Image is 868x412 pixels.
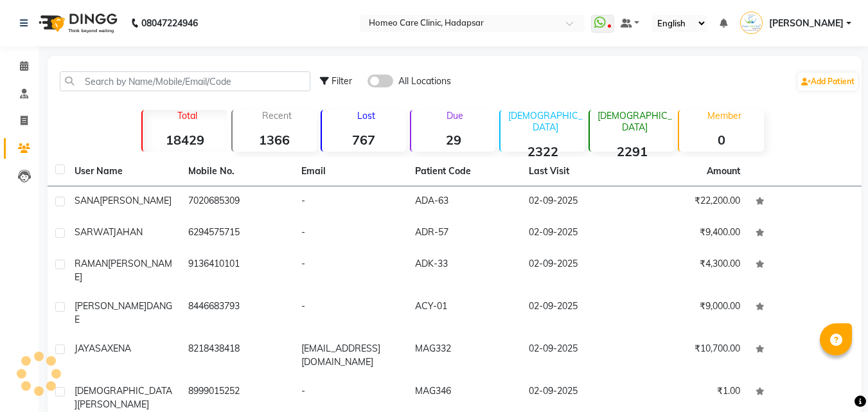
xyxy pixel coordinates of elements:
[500,143,585,159] strong: 2322
[407,334,521,377] td: MAG332
[95,343,131,354] span: SAXENA
[294,218,407,249] td: -
[294,157,407,186] th: Email
[141,5,198,41] b: 08047224946
[33,5,121,41] img: logo
[113,226,143,238] span: JAHAN
[238,110,317,121] p: Recent
[67,157,181,186] th: User Name
[75,258,108,269] span: RAMAN
[100,195,172,206] span: [PERSON_NAME]
[294,334,407,377] td: [EMAIL_ADDRESS][DOMAIN_NAME]
[75,300,146,312] span: [PERSON_NAME]
[181,218,294,249] td: 6294575715
[75,195,100,206] span: SANA
[332,75,352,87] span: Filter
[679,132,763,148] strong: 0
[407,292,521,334] td: ACY-01
[75,226,113,238] span: SARWAT
[407,218,521,249] td: ADR-57
[327,110,406,121] p: Lost
[143,132,227,148] strong: 18429
[75,385,172,410] span: [DEMOGRAPHIC_DATA]
[635,186,748,218] td: ₹22,200.00
[294,249,407,292] td: -
[506,110,585,133] p: [DEMOGRAPHIC_DATA]
[407,157,521,186] th: Patient Code
[181,157,294,186] th: Mobile No.
[181,186,294,218] td: 7020685309
[635,292,748,334] td: ₹9,000.00
[411,132,495,148] strong: 29
[407,249,521,292] td: ADK-33
[798,73,858,91] a: Add Patient
[148,110,227,121] p: Total
[590,143,674,159] strong: 2291
[77,399,149,410] span: [PERSON_NAME]
[521,186,635,218] td: 02-09-2025
[521,334,635,377] td: 02-09-2025
[635,218,748,249] td: ₹9,400.00
[414,110,495,121] p: Due
[75,258,172,283] span: [PERSON_NAME]
[635,334,748,377] td: ₹10,700.00
[521,292,635,334] td: 02-09-2025
[521,249,635,292] td: 02-09-2025
[294,186,407,218] td: -
[595,110,674,133] p: [DEMOGRAPHIC_DATA]
[60,71,310,91] input: Search by Name/Mobile/Email/Code
[181,249,294,292] td: 9136410101
[635,249,748,292] td: ₹4,300.00
[233,132,317,148] strong: 1366
[521,157,635,186] th: Last Visit
[398,75,451,88] span: All Locations
[769,17,844,30] span: [PERSON_NAME]
[699,157,748,186] th: Amount
[294,292,407,334] td: -
[521,218,635,249] td: 02-09-2025
[75,343,95,354] span: JAYA
[181,292,294,334] td: 8446683793
[814,361,855,399] iframe: chat widget
[181,334,294,377] td: 8218438418
[684,110,763,121] p: Member
[407,186,521,218] td: ADA-63
[740,12,763,34] img: Dr.Nupur Jain
[322,132,406,148] strong: 767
